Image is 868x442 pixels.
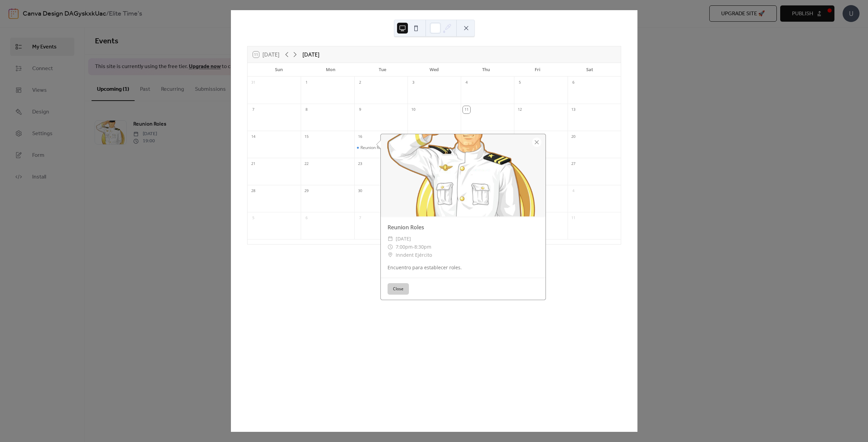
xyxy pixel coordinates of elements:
[250,160,257,168] div: 21
[303,79,310,86] div: 1
[356,79,364,86] div: 2
[516,133,524,141] div: 19
[356,187,364,195] div: 30
[564,63,615,77] div: Sat
[250,214,257,222] div: 5
[356,63,408,77] div: Tue
[570,133,577,141] div: 20
[303,133,310,141] div: 15
[253,63,305,77] div: Sun
[356,214,364,222] div: 7
[512,63,564,77] div: Fri
[381,223,546,231] div: Reunion Roles
[388,235,393,243] div: ​
[396,243,413,251] span: 7:00pm
[356,106,364,113] div: 9
[302,50,319,59] div: [DATE]
[570,160,577,168] div: 27
[396,251,432,259] span: Inndent Ejército
[413,243,414,251] span: -
[516,79,524,86] div: 5
[305,63,357,77] div: Mon
[410,106,417,113] div: 10
[354,145,408,150] div: Reunion Roles
[250,187,257,195] div: 28
[303,160,310,168] div: 22
[570,214,577,222] div: 11
[388,283,409,295] button: Close
[570,79,577,86] div: 6
[414,243,431,251] span: 8:30pm
[463,133,470,141] div: 18
[303,214,310,222] div: 6
[303,106,310,113] div: 8
[463,106,470,113] div: 11
[410,79,417,86] div: 3
[408,63,460,77] div: Wed
[356,160,364,168] div: 23
[303,187,310,195] div: 29
[250,133,257,141] div: 14
[460,63,512,77] div: Thu
[570,187,577,195] div: 4
[388,243,393,251] div: ​
[516,106,524,113] div: 12
[396,235,411,243] span: [DATE]
[250,79,257,86] div: 31
[410,133,417,141] div: 17
[360,145,387,150] div: Reunion Roles
[381,264,546,271] div: Encuentro para establecer roles.
[463,79,470,86] div: 4
[388,251,393,259] div: ​
[250,106,257,113] div: 7
[570,106,577,113] div: 13
[356,133,364,141] div: 16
